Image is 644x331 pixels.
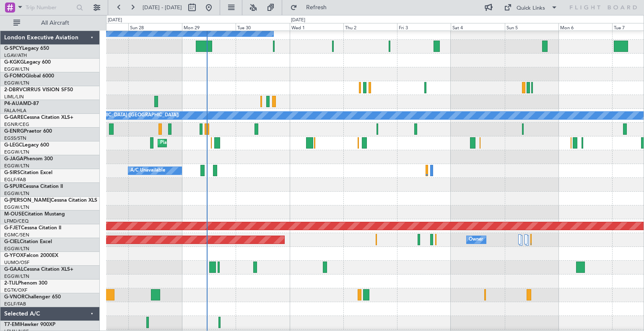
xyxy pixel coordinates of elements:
div: Sun 5 [505,23,558,31]
a: EGTK/OXF [4,287,27,293]
a: G-GARECessna Citation XLS+ [4,115,73,120]
a: G-FOMOGlobal 6000 [4,74,54,79]
a: LGAV/ATH [4,52,27,59]
a: EGLF/FAB [4,301,26,307]
button: All Aircraft [9,16,91,30]
div: Sat 4 [451,23,504,31]
a: EGGW/LTN [4,66,29,72]
div: Sun 28 [128,23,182,31]
span: T7-EMI [4,322,21,327]
div: Fri 3 [397,23,451,31]
span: M-OUSE [4,212,24,217]
a: EGGW/LTN [4,149,29,155]
a: EGMC/SEN [4,232,29,238]
span: G-CIEL [4,239,20,244]
a: G-SPCYLegacy 650 [4,46,49,51]
a: G-SPURCessna Citation II [4,184,63,189]
span: G-KGKG [4,60,24,65]
span: G-JAGA [4,157,23,162]
span: G-VNOR [4,295,25,300]
a: M-OUSECitation Mustang [4,212,65,217]
a: EGGW/LTN [4,163,29,169]
span: G-SIRS [4,170,20,175]
div: Owner [469,233,483,246]
a: G-CIELCitation Excel [4,239,52,244]
a: EGLF/FAB [4,177,26,183]
a: LFMD/CEQ [4,218,29,224]
a: T7-EMIHawker 900XP [4,322,55,327]
span: G-FOMO [4,74,26,79]
span: All Aircraft [22,20,88,26]
span: G-YFOX [4,253,23,258]
div: A/C Unavailable [130,164,165,177]
a: EGGW/LTN [4,190,29,197]
span: G-FJET [4,226,21,231]
a: G-GAALCessna Citation XLS+ [4,267,73,272]
div: Wed 1 [290,23,343,31]
span: 2-TIJL [4,281,18,286]
span: G-[PERSON_NAME] [4,198,51,203]
div: Quick Links [517,4,545,13]
a: G-FJETCessna Citation II [4,226,61,231]
a: EGGW/LTN [4,246,29,252]
span: G-GAAL [4,267,23,272]
span: P4-AUA [4,101,23,106]
span: 2-DBRV [4,87,23,92]
a: G-VNORChallenger 650 [4,295,61,300]
a: UUMO/OSF [4,259,29,266]
span: G-LEGC [4,143,22,148]
div: [DATE] [291,17,305,24]
a: EGNR/CEG [4,121,29,128]
button: Refresh [286,1,337,14]
button: Quick Links [500,1,562,14]
span: G-SPCY [4,46,22,51]
span: [DATE] - [DATE] [143,4,182,11]
a: EGGW/LTN [4,204,29,210]
div: Planned Maint [GEOGRAPHIC_DATA] ([GEOGRAPHIC_DATA]) [160,137,292,149]
a: LIML/LIN [4,94,24,100]
a: G-[PERSON_NAME]Cessna Citation XLS [4,198,97,203]
div: [DATE] [108,17,122,24]
a: G-JAGAPhenom 300 [4,157,53,162]
a: 2-TIJLPhenom 300 [4,281,47,286]
span: Refresh [299,5,334,10]
span: G-GARE [4,115,23,120]
input: Trip Number [26,1,74,14]
a: FALA/HLA [4,108,26,114]
a: G-ENRGPraetor 600 [4,129,52,134]
div: Mon 29 [182,23,236,31]
div: Tue 30 [236,23,289,31]
div: Thu 2 [343,23,397,31]
a: P4-AUAMD-87 [4,101,39,106]
span: G-SPUR [4,184,23,189]
a: 2-DBRVCIRRUS VISION SF50 [4,87,73,92]
a: G-YFOXFalcon 2000EX [4,253,58,258]
div: Mon 6 [558,23,612,31]
a: EGGW/LTN [4,273,29,280]
a: G-KGKGLegacy 600 [4,60,51,65]
a: EGSS/STN [4,135,26,141]
span: G-ENRG [4,129,24,134]
a: EGGW/LTN [4,80,29,86]
a: G-SIRSCitation Excel [4,170,52,175]
div: A/C Unavailable [GEOGRAPHIC_DATA] ([GEOGRAPHIC_DATA]) [43,109,179,122]
a: G-LEGCLegacy 600 [4,143,49,148]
